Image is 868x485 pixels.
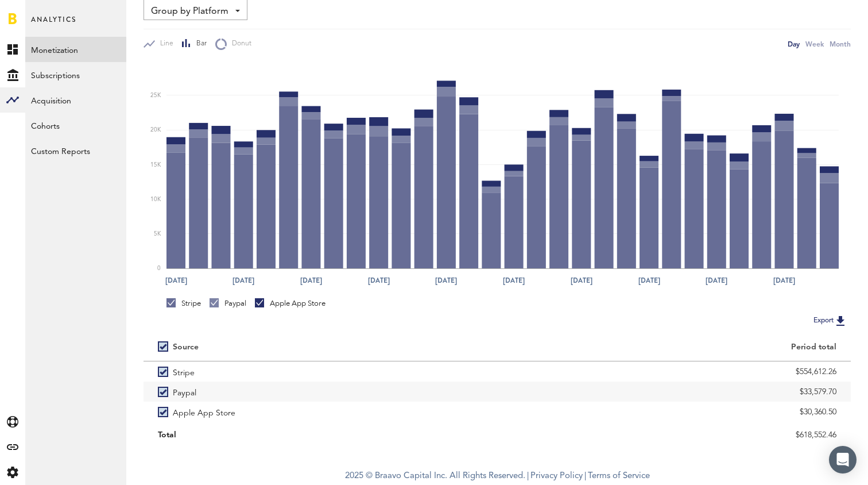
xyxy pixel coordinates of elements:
div: $554,612.26 [511,363,836,380]
text: 20K [150,127,161,133]
span: Paypal [173,382,196,402]
div: Month [830,38,851,50]
span: Apple App Store [173,402,235,422]
span: Support [24,8,65,18]
a: Custom Reports [25,138,126,163]
a: Terms of Service [588,472,650,480]
text: 25K [150,93,161,98]
div: Paypal [210,298,246,309]
text: 10K [150,197,161,202]
div: Period total [511,342,836,352]
div: Apple App Store [255,298,325,309]
span: Line [155,39,173,49]
text: [DATE] [503,275,525,286]
text: 5K [154,231,161,237]
text: [DATE] [773,275,795,286]
button: Export [810,313,851,328]
div: Open Intercom Messenger [829,446,857,474]
a: Cohorts [25,113,126,138]
text: 15K [150,162,161,168]
div: Total [158,426,483,444]
div: $30,360.50 [511,403,836,421]
text: 0 [157,265,161,271]
span: Group by Platform [151,2,228,21]
span: 2025 © Braavo Capital Inc. All Rights Reserved. [345,468,525,485]
a: Privacy Policy [530,472,583,480]
a: Acquisition [25,87,126,113]
div: Stripe [166,298,201,309]
text: [DATE] [232,275,254,286]
div: $618,552.46 [511,426,836,444]
span: Stripe [173,361,195,382]
text: [DATE] [571,275,592,286]
span: Bar [191,39,207,49]
text: [DATE] [435,275,457,286]
img: Export [834,314,847,328]
a: Subscriptions [25,62,126,87]
text: [DATE] [300,275,322,286]
div: Week [805,38,824,50]
text: [DATE] [706,275,727,286]
text: [DATE] [165,275,187,286]
a: Monetization [25,37,126,62]
div: Day [788,38,800,50]
text: [DATE] [368,275,390,286]
span: Analytics [31,13,76,37]
div: Source [173,342,199,352]
text: [DATE] [638,275,660,286]
span: Donut [227,39,251,49]
div: $33,579.70 [511,383,836,401]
